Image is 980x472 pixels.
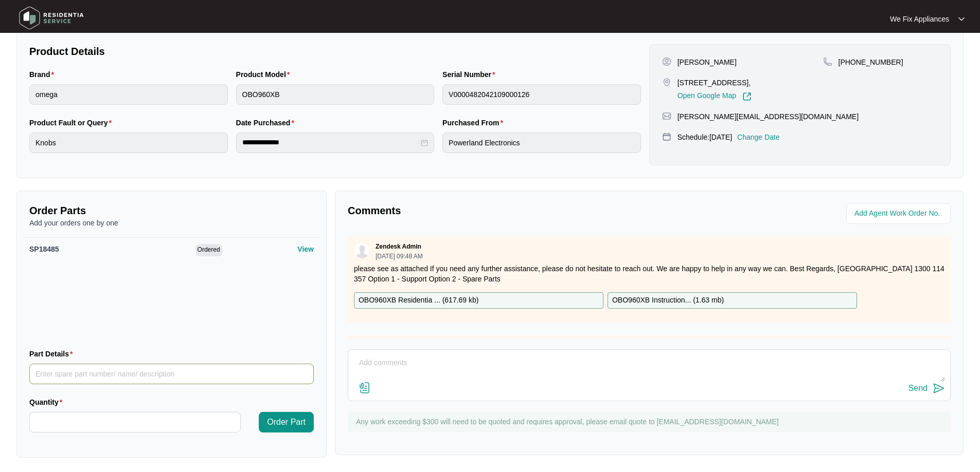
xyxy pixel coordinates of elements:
[29,203,314,218] p: Order Parts
[823,57,832,66] img: map-pin
[376,242,421,251] p: Zendesk Admin
[242,137,419,148] input: Date Purchased
[354,263,945,284] p: please see as attached If you need any further assistance, please do not hesitate to reach out. W...
[442,84,641,105] input: Serial Number
[854,207,945,220] input: Add Agent Work Order No.
[662,111,671,121] img: map-pin
[678,57,737,67] p: [PERSON_NAME]
[297,244,314,254] p: View
[678,111,859,122] p: [PERSON_NAME][EMAIL_ADDRESS][DOMAIN_NAME]
[662,132,671,141] img: map-pin
[29,44,641,59] p: Product Details
[958,16,965,22] img: dropdown arrow
[29,218,314,228] p: Add your orders one by one
[356,417,946,427] p: Any work exceeding $300 will need to be quoted and requires approval, please email quote to [EMAI...
[678,132,732,142] p: Schedule: [DATE]
[662,57,671,66] img: user-pin
[908,382,945,395] button: Send
[29,118,116,128] label: Product Fault or Query
[354,243,370,258] img: user.svg
[359,295,479,306] p: OBO960XB Residentia ... ( 617.69 kb )
[359,382,371,394] img: file-attachment-doc.svg
[29,69,58,80] label: Brand
[442,69,499,80] label: Serial Number
[29,364,314,384] input: Part Details
[737,132,780,142] p: Change Date
[742,92,752,101] img: Link-External
[839,57,903,67] p: [PHONE_NUMBER]
[30,412,240,432] input: Quantity
[442,133,641,153] input: Purchased From
[195,244,222,256] span: Ordered
[236,84,435,105] input: Product Model
[678,92,752,101] a: Open Google Map
[236,118,298,128] label: Date Purchased
[376,253,423,259] p: [DATE] 09:48 AM
[612,295,724,306] p: OBO960XB Instruction... ( 1.63 mb )
[29,349,77,359] label: Part Details
[890,14,949,24] p: We Fix Appliances
[29,397,66,407] label: Quantity
[348,203,642,218] p: Comments
[29,133,228,153] input: Product Fault or Query
[908,384,928,393] div: Send
[29,245,59,253] span: SP18485
[267,416,306,428] span: Order Part
[29,84,228,105] input: Brand
[259,412,314,432] button: Order Part
[442,118,507,128] label: Purchased From
[678,78,752,88] p: [STREET_ADDRESS],
[662,78,671,87] img: map-pin
[933,382,945,394] img: send-icon.svg
[15,3,87,33] img: residentia service logo
[236,69,294,80] label: Product Model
